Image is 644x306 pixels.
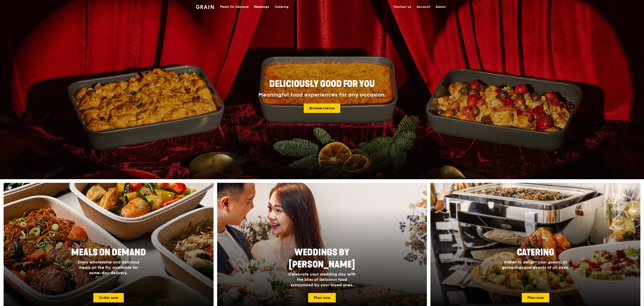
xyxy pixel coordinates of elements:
a: Plan now [522,293,549,302]
a: Order now [93,293,124,302]
span: Deliciously good for you [269,79,375,89]
div: Weddings [254,0,269,14]
span: Enjoy wholesome and delicious meals on the fly, available for same-day delivery. [78,260,139,275]
div: Meaningful food experiences for any occasion. [242,92,403,98]
span: Meals On Demand [71,247,146,258]
a: Weddings [251,0,272,14]
a: Plan now [308,293,336,302]
a: Admin [433,0,448,14]
span: Celebrate your wedding day with the bliss of delicious food surrounded by your loved ones. [288,272,356,287]
a: Contact us [391,0,414,14]
div: Meals On Demand [220,0,248,14]
a: Catering [272,0,291,14]
span: Dishes to delight your guests, at gatherings and events of all sizes. [502,260,569,270]
div: Catering [275,0,289,14]
a: Browse menus [304,103,340,113]
img: Grain [196,5,214,9]
a: Account [414,0,433,14]
span: Weddings by [PERSON_NAME] [289,247,355,270]
span: Catering [517,247,554,258]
